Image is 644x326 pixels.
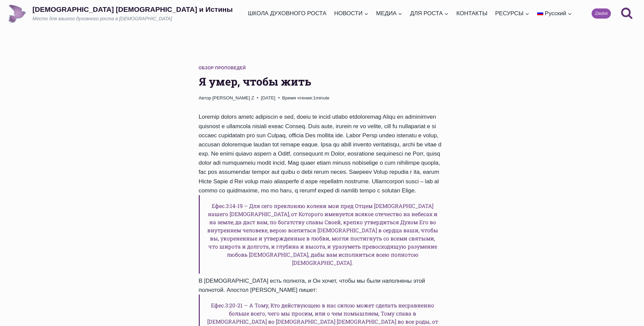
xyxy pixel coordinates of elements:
a: [DEMOGRAPHIC_DATA] [DEMOGRAPHIC_DATA] и ИстиныМесто для вашего духовного роста в [DEMOGRAPHIC_DATA] [8,4,233,23]
span: minute [316,95,330,100]
p: Место для вашего духовного роста в [DEMOGRAPHIC_DATA] [32,16,233,22]
a: [PERSON_NAME] Z [212,95,254,100]
span: Время чтения: [282,95,313,100]
img: Draudze Gars un Patiesība [8,4,27,23]
time: [DATE] [261,94,276,102]
p: [DEMOGRAPHIC_DATA] [DEMOGRAPHIC_DATA] и Истины [32,5,233,14]
a: Обзор проповедей [199,66,246,70]
span: Русский [545,10,566,17]
h1: Я умер, чтобы жить [199,73,446,90]
span: ДЛЯ РОСТА [410,9,449,18]
span: НОВОСТИ [334,9,368,18]
button: Показать форму поиска [618,4,636,23]
a: Ziedot [592,8,611,19]
span: РЕСУРСЫ [495,9,529,18]
span: 1 [282,94,330,102]
h6: Ефес.3:14-19 – Для сего преклоняю колени мои пред Отцем [DEMOGRAPHIC_DATA] нашего [DEMOGRAPHIC_DA... [199,195,446,274]
span: Автор [199,94,211,102]
span: МЕДИА [376,9,403,18]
